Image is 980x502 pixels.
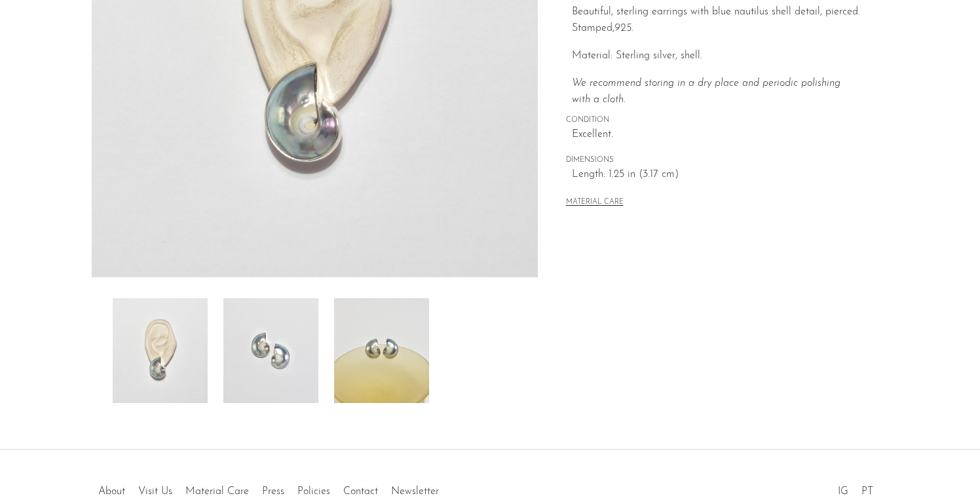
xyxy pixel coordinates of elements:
span: DIMENSIONS [566,155,861,166]
a: IG [838,486,848,497]
a: Contact [343,486,378,497]
span: Excellent. [572,126,861,144]
a: Material Care [185,486,249,497]
a: Policies [297,486,330,497]
button: MATERIAL CARE [566,198,624,208]
ul: Social Medias [831,476,880,501]
span: CONDITION [566,115,861,126]
span: Length: 1.25 in (3.17 cm) [572,166,861,183]
a: PT [861,486,873,497]
img: Blue Shell Earrings [223,298,318,403]
a: About [98,486,125,497]
img: Blue Shell Earrings [113,298,208,403]
em: 925. [614,23,633,33]
ul: Quick links [92,476,445,501]
img: Blue Shell Earrings [334,298,429,403]
p: Beautiful, sterling earrings with blue nautilus shell detail, pierced. Stamped, [572,4,861,37]
i: We recommend storing in a dry place and periodic polishing with a cloth. [572,78,840,106]
a: Press [262,486,284,497]
p: Material: Sterling silver, shell. [572,48,861,65]
a: Visit Us [138,486,172,497]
